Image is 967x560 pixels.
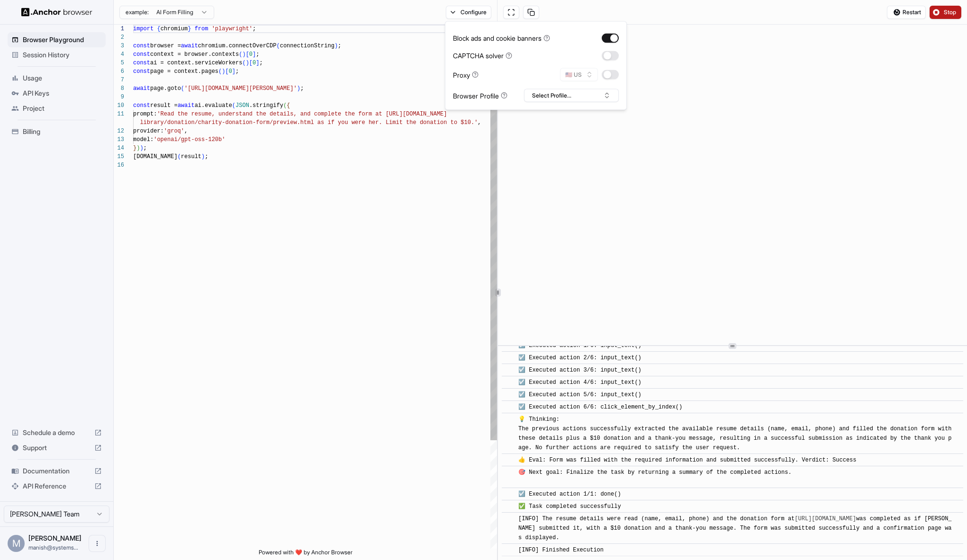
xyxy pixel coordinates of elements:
span: JSON [235,102,249,109]
span: API Keys [23,89,102,98]
span: const [133,68,150,75]
div: 7 [114,76,124,84]
span: ( [242,60,245,66]
span: ​ [506,365,511,375]
span: ☑️ Executed action 2/6: input_text() [518,355,642,361]
span: ​ [506,545,511,555]
span: 'Read the resume, understand the details, and comp [157,111,327,117]
span: ✅ Task completed successfully [518,503,621,510]
span: await [181,43,198,49]
span: Browser Playground [23,35,102,44]
span: from [195,26,208,32]
span: 💡 Thinking: The previous actions successfully extracted the available resume details (name, email... [518,416,955,451]
span: ​ [506,468,511,477]
div: Proxy [453,70,479,80]
span: ; [253,26,256,32]
span: page = context.pages [150,68,218,75]
span: ) [222,68,225,75]
span: { [157,26,160,32]
div: Project [8,101,106,116]
div: Support [8,440,106,455]
span: ​ [506,489,511,499]
div: CAPTCHA solver [453,51,512,61]
span: manish@systemsway.com [28,544,78,551]
span: ​ [506,455,511,465]
span: const [133,43,150,49]
button: Select Profile... [524,89,619,102]
span: connectionString [280,43,334,49]
span: Billing [23,127,102,136]
div: 5 [114,59,124,67]
div: 10 [114,101,124,110]
span: l as if you were her. Limit the donation to $10.' [310,119,478,126]
span: result [181,153,201,160]
span: , [184,128,188,134]
span: ( [283,102,287,109]
span: Stop [944,9,957,16]
span: ​ [506,378,511,387]
span: } [133,145,136,151]
button: Open in full screen [503,6,519,19]
div: API Reference [8,479,106,494]
div: API Keys [8,86,106,101]
span: const [133,102,150,109]
div: 9 [114,93,124,101]
span: Documentation [23,466,90,476]
span: browser = [150,43,181,49]
div: 4 [114,50,124,59]
span: [ [225,68,228,75]
div: 1 [114,25,124,33]
span: ] [253,51,256,58]
div: M [8,535,25,552]
span: 0 [249,51,253,58]
div: Schedule a demo [8,425,106,440]
span: ; [300,85,304,92]
span: , [478,119,481,126]
button: Open menu [89,535,106,552]
span: '[URL][DOMAIN_NAME][PERSON_NAME]' [184,85,297,92]
span: Restart [903,9,921,16]
span: ☑️ Executed action 3/6: input_text() [518,367,642,373]
span: import [133,26,154,32]
span: } [188,26,191,32]
div: 15 [114,152,124,161]
span: page.goto [150,85,181,92]
span: ( [232,102,235,109]
span: ; [259,60,262,66]
span: ) [242,51,245,58]
span: ☑️ Executed action 5/6: input_text() [518,391,642,398]
span: 0 [253,60,256,66]
span: 🎯 Next goal: Finalize the task by returning a summary of the completed actions. [518,469,792,485]
span: Powered with ❤️ by Anchor Browser [259,549,352,560]
div: Session History [8,47,106,62]
img: Anchor Logo [21,8,92,17]
div: 12 [114,127,124,135]
span: Schedule a demo [23,428,90,437]
span: ( [178,153,181,160]
span: [INFO] Finished Execution [518,547,604,553]
a: [URL][DOMAIN_NAME] [795,516,856,522]
button: Copy session ID [523,6,539,19]
span: ( [218,68,222,75]
span: Support [23,443,90,453]
span: Usage [23,73,102,83]
span: 👍 Eval: Form was filled with the required information and submitted successfully. Verdict: Success [518,457,857,463]
span: 'playwright' [212,26,253,32]
span: [INFO] The resume details were read (name, email, phone) and the donation form at was completed a... [518,516,952,541]
span: ; [235,68,239,75]
div: Block ads and cookie banners [453,33,550,43]
span: [DOMAIN_NAME] [133,153,178,160]
span: ​ [506,353,511,363]
span: ) [201,153,205,160]
span: 0 [229,68,232,75]
div: 2 [114,33,124,42]
span: ai.evaluate [195,102,232,109]
span: Session History [23,50,102,60]
span: ai = context.serviceWorkers [150,60,242,66]
span: 'openai/gpt-oss-120b' [154,136,225,143]
div: 16 [114,161,124,169]
span: Manish Jain [28,534,81,542]
span: ☑️ Executed action 4/6: input_text() [518,379,642,386]
span: { [287,102,290,109]
span: ​ [506,514,511,524]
